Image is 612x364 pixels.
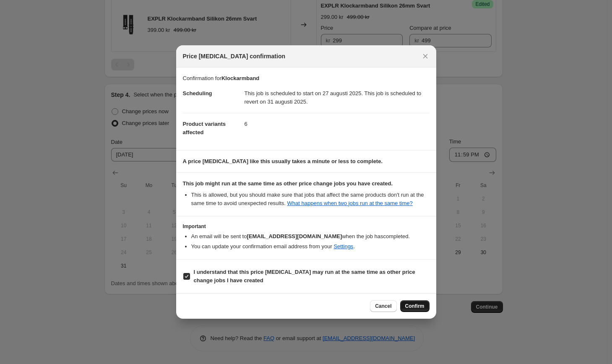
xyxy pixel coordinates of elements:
a: What happens when two jobs run at the same time? [287,200,413,206]
li: This is allowed, but you should make sure that jobs that affect the same products don ' t run at ... [191,191,430,208]
dd: 6 [245,113,430,135]
b: I understand that this price [MEDICAL_DATA] may run at the same time as other price change jobs I... [194,269,415,283]
button: Close [419,50,431,62]
b: A price [MEDICAL_DATA] like this usually takes a minute or less to complete. [183,158,383,164]
span: Price [MEDICAL_DATA] confirmation [183,52,286,60]
li: An email will be sent to when the job has completed . [191,232,430,241]
h3: Important [183,223,430,230]
li: You can update your confirmation email address from your . [191,242,430,251]
span: Scheduling [183,90,212,96]
span: Confirm [405,303,424,309]
button: Confirm [400,300,430,312]
b: [EMAIL_ADDRESS][DOMAIN_NAME] [247,233,342,239]
span: Product variants affected [183,121,226,135]
p: Confirmation for [183,74,430,83]
a: Settings [333,243,353,250]
b: Klockarmband [221,75,259,81]
span: Cancel [375,303,391,309]
b: This job might run at the same time as other price change jobs you have created. [183,180,393,187]
button: Cancel [370,300,396,312]
dd: This job is scheduled to start on 27 augusti 2025. This job is scheduled to revert on 31 augusti ... [245,83,430,113]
